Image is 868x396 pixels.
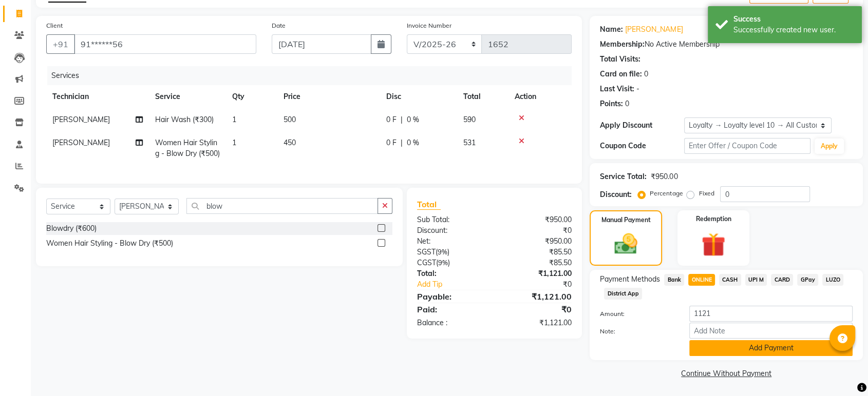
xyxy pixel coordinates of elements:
button: Add Payment [689,340,853,356]
span: ONLINE [688,274,715,286]
span: [PERSON_NAME] [52,115,110,124]
input: Amount [689,306,853,322]
div: Total Visits: [600,54,640,65]
span: UPI M [745,274,767,286]
div: No Active Membership [600,39,853,50]
span: LUZO [822,274,843,286]
span: District App [604,288,642,300]
div: ₹950.00 [495,214,580,225]
span: Women Hair Styling - Blow Dry (₹500) [155,138,220,158]
div: Paid: [409,303,495,315]
div: ₹950.00 [651,171,677,182]
th: Action [508,85,572,108]
img: _cash.svg [607,231,644,257]
span: Hair Wash (₹300) [155,115,214,124]
span: CASH [719,274,741,286]
div: Membership: [600,39,645,50]
span: 500 [284,115,296,124]
input: Search by Name/Mobile/Email/Code [74,34,256,54]
button: Apply [815,138,844,154]
label: Manual Payment [601,215,651,225]
div: ₹0 [495,303,580,315]
span: Payment Methods [600,274,660,285]
span: 531 [463,138,476,147]
div: Card on file: [600,69,642,80]
div: Payable: [409,290,495,303]
div: 0 [644,69,648,80]
span: SGST [417,247,436,256]
span: | [401,114,403,125]
a: Add Tip [409,279,508,290]
div: - [636,84,639,94]
label: Redemption [695,214,731,224]
div: ₹1,121.00 [495,290,580,303]
span: 450 [284,138,296,147]
div: Name: [600,24,623,35]
a: Continue Without Payment [592,368,861,379]
span: | [401,137,403,148]
div: Service Total: [600,171,647,182]
div: ₹85.50 [495,258,580,268]
div: Women Hair Styling - Blow Dry (₹500) [46,238,173,249]
input: Add Note [689,323,853,339]
span: CGST [417,258,436,267]
span: Total [417,199,441,210]
div: Successfully created new user. [733,25,854,35]
div: ₹1,121.00 [495,318,580,328]
div: Discount: [600,189,632,200]
a: [PERSON_NAME] [625,24,683,35]
th: Price [277,85,380,108]
th: Disc [380,85,457,108]
div: Coupon Code [600,141,684,151]
div: ₹85.50 [495,247,580,258]
span: 0 % [407,114,419,125]
th: Qty [226,85,277,108]
span: 0 F [386,114,397,125]
input: Enter Offer / Coupon Code [684,138,810,154]
label: Note: [592,327,682,336]
label: Amount: [592,309,682,319]
div: Apply Discount [600,120,684,131]
label: Percentage [650,189,683,198]
span: 1 [232,115,236,124]
div: Sub Total: [409,214,495,225]
div: Balance : [409,318,495,328]
span: GPay [797,274,818,286]
span: CARD [771,274,793,286]
label: Fixed [699,189,714,198]
div: Services [47,66,579,85]
div: Blowdry (₹600) [46,223,97,234]
label: Client [46,21,63,30]
div: 0 [625,98,629,109]
div: ₹1,121.00 [495,268,580,279]
div: ( ) [409,258,495,268]
th: Technician [46,85,149,108]
div: ₹0 [508,279,579,290]
div: ( ) [409,247,495,258]
span: 9% [438,248,447,256]
img: _gift.svg [694,230,732,260]
div: Last Visit: [600,84,634,94]
div: Total: [409,268,495,279]
div: Points: [600,98,623,109]
th: Service [149,85,226,108]
div: Discount: [409,225,495,236]
div: ₹0 [495,225,580,236]
label: Invoice Number [407,21,451,30]
div: Success [733,14,854,25]
span: 9% [438,259,448,267]
span: Bank [664,274,684,286]
div: ₹950.00 [495,236,580,247]
input: Search or Scan [186,198,378,214]
span: 0 % [407,137,419,148]
span: 590 [463,115,476,124]
span: 0 F [386,137,397,148]
button: +91 [46,34,75,54]
th: Total [457,85,508,108]
div: Net: [409,236,495,247]
span: [PERSON_NAME] [52,138,110,147]
label: Date [272,21,286,30]
span: 1 [232,138,236,147]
